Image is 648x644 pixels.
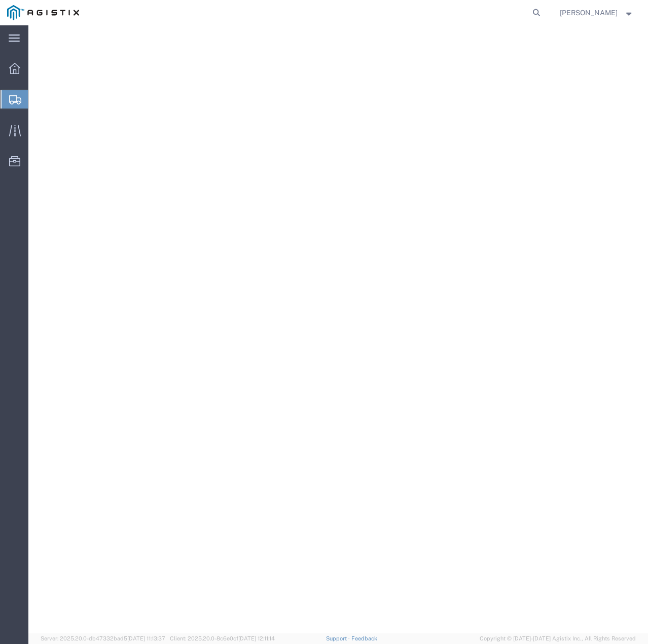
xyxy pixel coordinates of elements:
img: logo [7,5,79,20]
span: [DATE] 11:13:37 [127,635,165,641]
span: Server: 2025.20.0-db47332bad5 [41,635,165,641]
span: [DATE] 12:11:14 [238,635,275,641]
span: Eric Timmerman [560,7,618,18]
button: [PERSON_NAME] [559,7,634,19]
iframe: FS Legacy Container [28,25,648,633]
span: Copyright © [DATE]-[DATE] Agistix Inc., All Rights Reserved [480,634,636,643]
a: Feedback [351,635,377,641]
span: Client: 2025.20.0-8c6e0cf [170,635,275,641]
a: Support [326,635,351,641]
